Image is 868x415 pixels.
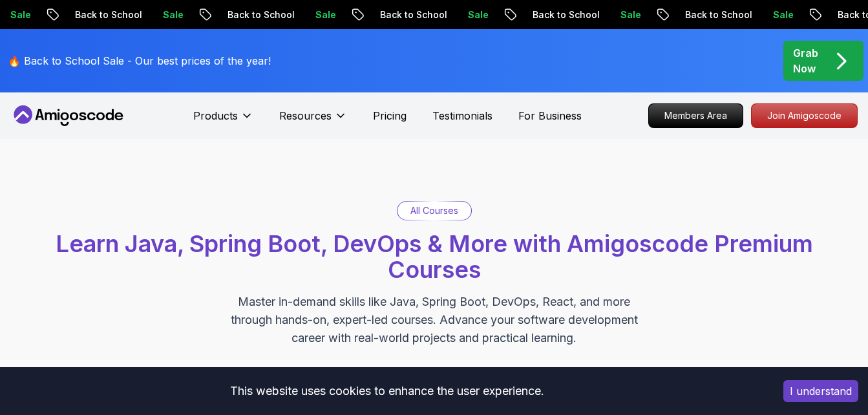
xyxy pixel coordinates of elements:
[430,8,518,21] p: Back to School
[582,8,670,21] p: Back to School
[410,204,458,217] p: All Courses
[60,8,101,21] p: Sale
[752,104,857,127] p: Join Amigoscode
[670,8,712,21] p: Sale
[193,108,253,134] button: Products
[10,377,764,405] div: This website uses cookies to enhance the user experience.
[279,108,347,134] button: Resources
[373,108,407,123] a: Pricing
[751,103,858,128] a: Join Amigoscode
[648,103,743,128] a: Members Area
[8,53,271,69] p: 🔥 Back to School Sale - Our best prices of the year!
[518,8,559,21] p: Sale
[213,8,254,21] p: Sale
[56,229,813,284] span: Learn Java, Spring Boot, DevOps & More with Amigoscode Premium Courses
[783,380,858,402] button: Accept cookies
[735,8,823,21] p: Back to School
[125,8,213,21] p: Back to School
[823,8,864,21] p: Sale
[365,8,407,21] p: Sale
[277,8,365,21] p: Back to School
[793,45,818,76] p: Grab Now
[649,104,743,127] p: Members Area
[518,108,582,123] a: For Business
[217,293,651,347] p: Master in-demand skills like Java, Spring Boot, DevOps, React, and more through hands-on, expert-...
[193,108,238,123] p: Products
[279,108,332,123] p: Resources
[432,108,492,123] a: Testimonials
